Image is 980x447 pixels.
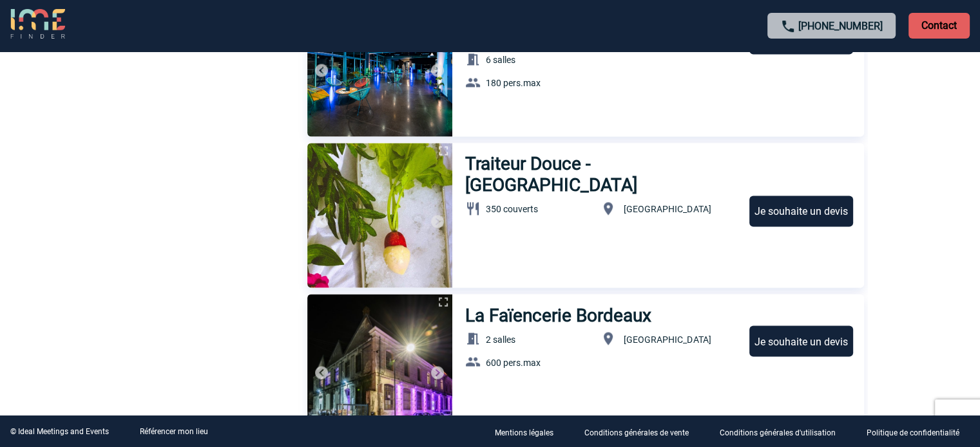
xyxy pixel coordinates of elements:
[486,78,541,88] span: 180 pers.max
[600,201,616,216] img: baseline_location_on_white_24dp-b.png
[584,428,689,437] p: Conditions générales de vente
[307,143,452,287] img: 1.jpg
[465,75,481,90] img: baseline_group_white_24dp-b.png
[908,13,970,39] p: Contact
[486,55,515,65] span: 6 salles
[780,19,796,34] img: call-24-px.png
[465,354,481,369] img: baseline_group_white_24dp-b.png
[485,425,574,437] a: Mentions légales
[624,334,711,344] span: [GEOGRAPHIC_DATA]
[486,357,541,367] span: 600 pers.max
[10,426,109,435] div: © Ideal Meetings and Events
[624,204,711,214] span: [GEOGRAPHIC_DATA]
[867,428,959,437] p: Politique de confidentialité
[465,304,652,325] h3: La Faïencerie Bordeaux
[798,20,883,32] a: [PHONE_NUMBER]
[749,196,853,226] div: Je souhaite un devis
[486,204,538,214] span: 350 couverts
[574,425,709,437] a: Conditions générales de vente
[486,334,515,344] span: 2 salles
[465,201,481,216] img: baseline_restaurant_white_24dp-b.png
[600,331,616,346] img: baseline_location_on_white_24dp-b.png
[709,425,856,437] a: Conditions générales d'utilisation
[720,428,836,437] p: Conditions générales d'utilisation
[749,325,853,356] div: Je souhaite un devis
[856,425,980,437] a: Politique de confidentialité
[307,294,452,439] img: 1.jpg
[465,51,481,67] img: baseline_meeting_room_white_24dp-b.png
[465,331,481,346] img: baseline_meeting_room_white_24dp-b.png
[465,153,738,196] h3: Traiteur Douce - [GEOGRAPHIC_DATA]
[495,428,553,437] p: Mentions légales
[140,426,208,435] a: Référencer mon lieu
